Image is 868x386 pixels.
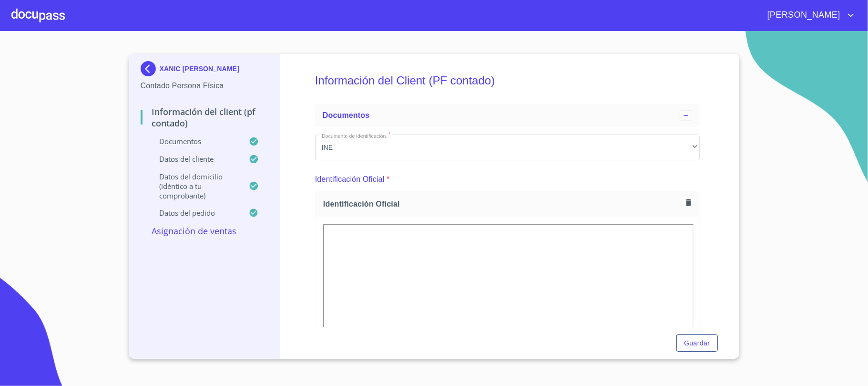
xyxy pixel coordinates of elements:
[760,8,845,23] span: [PERSON_NAME]
[676,334,717,352] button: Guardar
[141,80,269,92] p: Contado Persona Física
[315,135,700,160] div: INE
[141,61,269,80] div: XANIC [PERSON_NAME]
[315,104,700,127] div: Documentos
[141,225,269,237] p: Asignación de Ventas
[141,154,249,164] p: Datos del cliente
[315,61,700,100] h5: Información del Client (PF contado)
[141,172,249,200] p: Datos del domicilio (idéntico a tu comprobante)
[323,199,683,209] span: Identificación Oficial
[141,61,160,76] img: Docupass spot blue
[323,111,369,119] span: Documentos
[141,208,249,218] p: Datos del pedido
[141,136,249,146] p: Documentos
[160,65,239,73] p: XANIC [PERSON_NAME]
[684,337,710,349] span: Guardar
[315,174,385,185] p: Identificación Oficial
[760,8,857,23] button: account of current user
[141,106,269,129] p: Información del Client (PF contado)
